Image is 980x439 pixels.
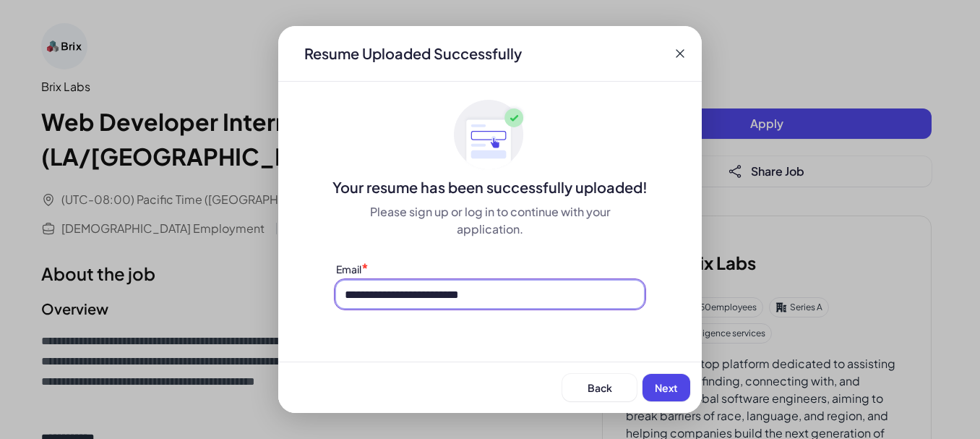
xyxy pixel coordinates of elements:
div: Resume Uploaded Successfully [293,43,533,64]
span: Back [588,381,612,394]
img: ApplyedMaskGroup3.svg [454,99,526,171]
label: Email [336,263,361,276]
button: Next [642,374,690,401]
div: Please sign up or log in to continue with your application. [336,203,644,238]
span: Next [655,381,678,394]
div: Your resume has been successfully uploaded! [278,177,702,197]
button: Back [562,374,637,401]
